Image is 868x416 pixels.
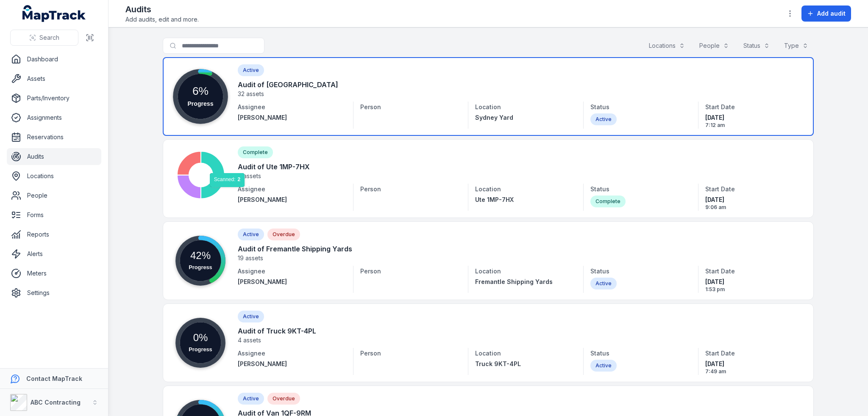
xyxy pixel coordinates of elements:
span: 7:12 am [705,122,800,129]
a: Reports [7,226,101,243]
button: Add audit [801,6,851,22]
span: Search [39,33,59,42]
span: 7:49 am [705,368,800,375]
button: Status [738,38,775,54]
span: Truck 9KT-4PL [475,360,521,367]
button: Search [10,30,78,46]
span: Ute 1MP-7HX [475,196,514,203]
button: People [694,38,734,54]
span: 1:53 pm [705,286,800,293]
span: Fremantle Shipping Yards [475,278,553,285]
span: Add audit [817,9,846,18]
a: Locations [7,168,101,185]
span: [DATE] [705,278,800,286]
a: [PERSON_NAME] [238,360,346,368]
div: Complete [590,196,626,207]
a: Meters [7,265,101,282]
strong: Contact MapTrack [26,375,82,382]
a: Sydney Yard [475,113,570,122]
time: 18/09/2025, 7:49:23 am [705,360,800,375]
a: Settings [7,284,101,301]
a: Assets [7,70,101,87]
span: [DATE] [705,360,800,368]
span: Sydney Yard [475,114,513,121]
a: Truck 9KT-4PL [475,360,570,368]
div: Active [590,278,617,289]
a: MapTrack [22,5,86,22]
a: Assignments [7,109,101,126]
a: Alerts [7,245,101,262]
a: Audits [7,148,101,165]
strong: ABC Contracting [31,399,81,406]
button: Type [779,38,814,54]
a: [PERSON_NAME] [238,278,346,286]
a: Reservations [7,129,101,146]
a: People [7,187,101,204]
span: [DATE] [705,196,800,204]
span: 9:06 am [705,204,800,211]
div: Active [590,360,617,372]
time: 18/09/2025, 1:53:02 pm [705,278,800,293]
a: Dashboard [7,51,101,68]
a: Fremantle Shipping Yards [475,278,570,286]
a: Forms [7,207,101,223]
h2: Audits [125,3,199,15]
time: 03/10/2025, 7:12:28 am [705,113,800,129]
span: Add audits, edit and more. [125,15,199,24]
span: [DATE] [705,113,800,122]
a: [PERSON_NAME] [238,113,346,122]
a: Ute 1MP-7HX [475,196,570,204]
a: Parts/Inventory [7,90,101,107]
a: [PERSON_NAME] [238,196,346,204]
div: Active [590,113,617,125]
time: 19/09/2025, 9:06:59 am [705,196,800,211]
